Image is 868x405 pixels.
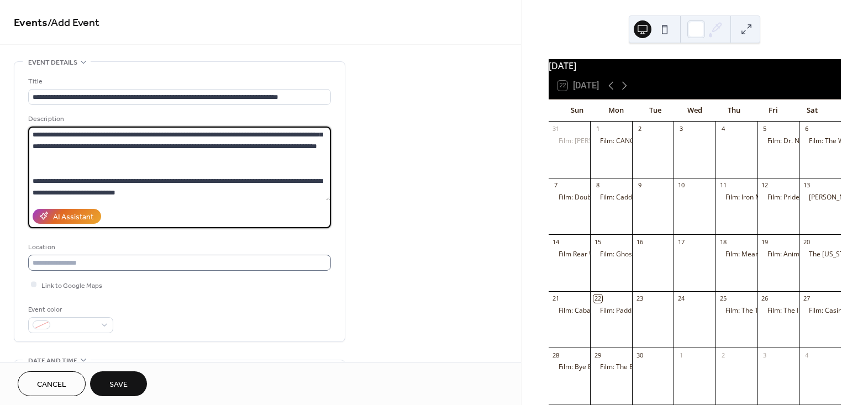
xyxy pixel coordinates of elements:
div: Film: The Incredibles [767,306,830,315]
div: Hamza Namira Live in Florida pres. by Rogue Virtue [799,193,841,202]
div: Film Rear Window [549,250,591,259]
div: 14 [552,238,560,246]
div: 6 [802,125,811,133]
div: Film: Animal House [757,250,799,259]
div: 9 [635,181,644,190]
div: 28 [552,351,560,359]
div: 24 [677,294,685,303]
div: AI Assistant [53,211,93,223]
div: Film: Iron Man [725,193,769,202]
div: Film Rear Window [559,250,613,259]
div: Film: Cabaret [559,306,599,315]
button: AI Assistant [33,209,101,224]
div: Description [28,113,329,125]
div: 1 [677,351,685,359]
div: 15 [593,238,602,246]
span: Save [109,379,128,391]
div: Film: The Terminator [716,306,757,315]
div: 31 [552,125,560,133]
div: Film: The Incredibles [757,306,799,315]
div: Film: CANCELED Harry Potter and The Prisoner of Azkaban [590,136,632,146]
div: [DATE] [549,59,841,72]
div: Film: Double Indemnity [559,193,629,202]
div: 3 [761,351,769,359]
div: Film: Pride & Prejudice [767,193,837,202]
div: Sun [557,99,597,122]
div: Film: Animal House [767,250,827,259]
div: 3 [677,125,685,133]
div: 21 [552,294,560,303]
div: Film: Paddington 2 [600,306,656,315]
div: Film: Paddington 2 [590,306,632,315]
span: Event details [28,57,77,69]
div: 1 [593,125,602,133]
div: 18 [719,238,727,246]
div: Wed [675,99,714,122]
div: The New York Bee Gees pres. by Full Tilt Entertainment [799,250,841,259]
div: 4 [719,125,727,133]
div: Title [28,76,329,87]
div: 11 [719,181,727,190]
div: Film: Mean Girls [716,250,757,259]
div: Film: Ghostbusters [590,250,632,259]
div: Film: Casino Royale [809,306,868,315]
div: Film: Mean Girls [725,250,775,259]
div: 30 [635,351,644,359]
div: Film: Bye Bye Birdie [559,362,619,372]
button: Save [90,371,147,396]
a: Events [14,12,48,34]
div: Location [28,241,329,253]
div: 10 [677,181,685,190]
div: Film: Pride & Prejudice [757,193,799,202]
div: Film: The Bourne Ultimatum [600,362,686,372]
div: Film: Ghostbusters [600,250,657,259]
div: Film: Casino Royale [799,306,841,315]
div: 17 [677,238,685,246]
div: 25 [719,294,727,303]
div: 5 [761,125,769,133]
div: 13 [802,181,811,190]
div: Thu [714,99,754,122]
div: Film: Iron Man [716,193,757,202]
div: 7 [552,181,560,190]
span: Cancel [37,379,66,391]
span: Date and time [28,355,77,367]
div: Fri [754,99,793,122]
div: 4 [802,351,811,359]
div: 22 [593,294,602,303]
div: Film: CANCELED [PERSON_NAME] and The Prisoner of Azkaban [600,136,794,146]
div: Film: [PERSON_NAME]'s Day Off [559,136,656,146]
div: 29 [593,351,602,359]
div: Film: Cabaret [549,306,591,315]
div: Event color [28,304,111,315]
div: 20 [802,238,811,246]
div: Film: Double Indemnity [549,193,591,202]
div: 23 [635,294,644,303]
div: Film: The Wolf of Wall Street [799,136,841,146]
span: / Add Event [48,12,99,34]
div: Film: Caddyshack [600,193,653,202]
div: 19 [761,238,769,246]
div: Film: Bye Bye Birdie [549,362,591,372]
div: 2 [719,351,727,359]
div: 8 [593,181,602,190]
div: Film: Dr. No [757,136,799,146]
span: Link to Google Maps [41,280,102,291]
div: 16 [635,238,644,246]
div: 26 [761,294,769,303]
div: Tue [636,99,675,122]
div: Film: The Bourne Ultimatum [590,362,632,372]
div: 12 [761,181,769,190]
div: Film: The Terminator [725,306,790,315]
button: Cancel [18,371,86,396]
div: Mon [597,99,636,122]
div: 27 [802,294,811,303]
div: Film: Caddyshack [590,193,632,202]
div: Sat [793,99,832,122]
div: 2 [635,125,644,133]
div: Film: Dr. No [767,136,803,146]
div: Film: Ferris Bueller's Day Off [549,136,591,146]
